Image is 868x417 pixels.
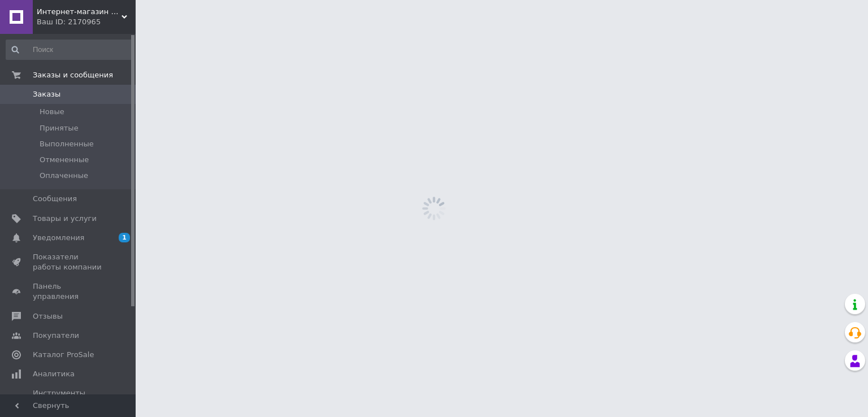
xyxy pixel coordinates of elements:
[37,17,136,27] div: Ваш ID: 2170965
[6,40,133,60] input: Поиск
[33,369,75,379] span: Аналитика
[119,233,130,242] span: 1
[33,214,97,224] span: Товары и услуги
[40,123,79,133] span: Принятые
[33,350,94,360] span: Каталог ProSale
[33,70,113,80] span: Заказы и сообщения
[33,331,79,341] span: Покупатели
[33,89,60,99] span: Заказы
[40,171,88,181] span: Оплаченные
[37,7,121,17] span: Интернет-магазин "OLBA"
[33,311,63,322] span: Отзывы
[33,388,105,409] span: Инструменты вебмастера и SEO
[40,139,94,149] span: Выполненные
[33,194,77,204] span: Сообщения
[33,252,105,272] span: Показатели работы компании
[40,107,64,117] span: Новые
[33,233,84,243] span: Уведомления
[33,281,105,302] span: Панель управления
[40,155,89,165] span: Отмененные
